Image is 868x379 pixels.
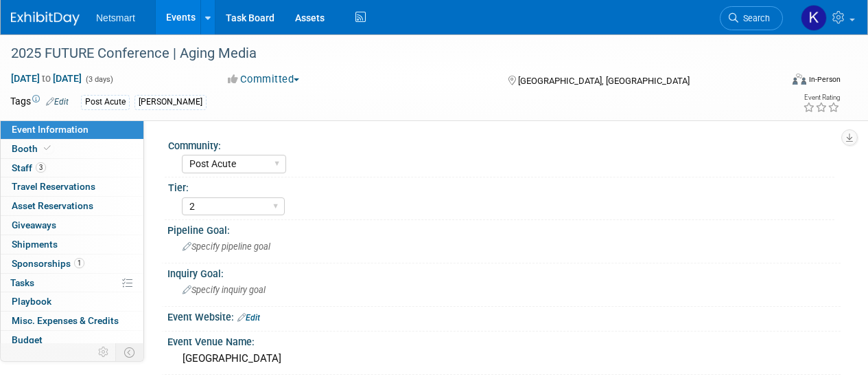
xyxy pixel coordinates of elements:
[167,307,841,325] div: Event Website:
[183,285,266,295] span: Specify inquiry goal
[793,74,806,85] img: Format-Inperson.png
[12,296,51,307] span: Playbook
[12,181,95,192] span: Travel Reservations
[167,220,841,237] div: Pipeline Goal:
[183,241,270,252] span: Specify pipeline goal
[1,216,143,235] a: Giveaways
[803,94,840,101] div: Event Rating
[10,94,69,110] td: Tags
[12,334,43,345] span: Budget
[719,72,841,92] div: Event Format
[12,162,46,173] span: Staff
[1,331,143,349] a: Budget
[1,235,143,254] a: Shipments
[223,72,305,87] button: Committed
[84,75,113,84] span: (3 days)
[167,332,841,349] div: Event Venue Name:
[116,343,144,361] td: Toggle Event Tabs
[237,313,260,323] a: Edit
[12,219,56,230] span: Giveaways
[92,343,116,361] td: Personalize Event Tab Strip
[6,41,770,66] div: 2025 FUTURE Conference | Aging Media
[12,124,89,135] span: Event Information
[1,140,143,158] a: Booth
[134,95,207,109] div: [PERSON_NAME]
[167,263,841,281] div: Inquiry Goal:
[96,12,135,23] span: Netsmart
[518,76,690,86] span: [GEOGRAPHIC_DATA], [GEOGRAPHIC_DATA]
[1,255,143,273] a: Sponsorships1
[1,177,143,196] a: Travel Reservations
[36,162,46,173] span: 3
[74,258,84,268] span: 1
[12,258,84,269] span: Sponsorships
[1,312,143,330] a: Misc. Expenses & Credits
[720,6,783,30] a: Search
[168,136,834,153] div: Community:
[81,95,130,109] div: Post Acute
[12,315,119,326] span: Misc. Expenses & Credits
[801,5,827,31] img: Kaitlyn Woicke
[10,277,34,288] span: Tasks
[12,143,54,154] span: Booth
[12,239,58,250] span: Shipments
[168,177,834,195] div: Tier:
[12,200,93,211] span: Asset Reservations
[10,72,82,85] span: [DATE] [DATE]
[1,120,143,139] a: Event Information
[1,274,143,292] a: Tasks
[11,12,80,25] img: ExhibitDay
[40,73,53,84] span: to
[1,292,143,311] a: Playbook
[44,144,51,152] i: Booth reservation complete
[46,97,69,107] a: Edit
[808,74,841,85] div: In-Person
[738,13,770,23] span: Search
[1,197,143,215] a: Asset Reservations
[178,348,830,369] div: [GEOGRAPHIC_DATA]
[1,159,143,177] a: Staff3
